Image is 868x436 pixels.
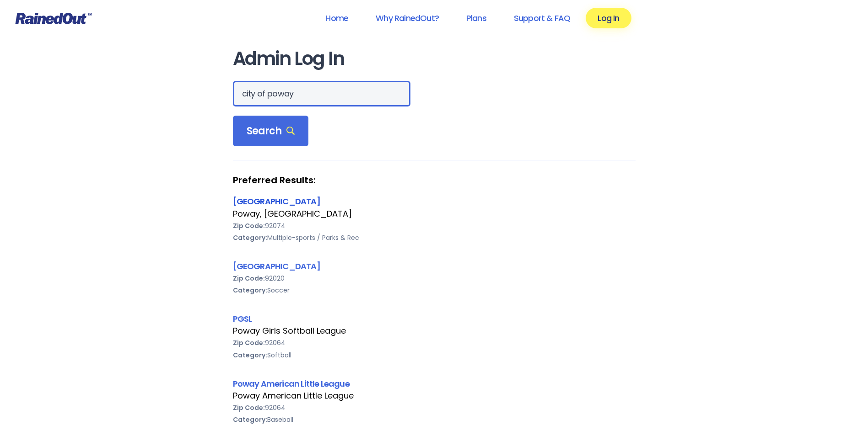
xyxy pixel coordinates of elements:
a: Why RainedOut? [364,8,451,28]
a: PGSL [233,313,252,324]
b: Zip Code: [233,403,265,412]
b: Zip Code: [233,338,265,347]
b: Category: [233,415,267,424]
div: 92074 [233,220,636,232]
a: Log In [586,8,631,28]
div: Poway American Little League [233,390,636,402]
b: Category: [233,286,267,295]
b: Category: [233,233,267,242]
div: Softball [233,349,636,361]
span: Search [247,125,295,138]
b: Zip Code: [233,221,265,230]
a: Poway American Little League [233,378,350,389]
a: [GEOGRAPHIC_DATA] [233,261,320,272]
div: [GEOGRAPHIC_DATA] [233,260,636,272]
h1: Admin Log In [233,48,636,69]
div: Poway American Little League [233,378,636,390]
a: [GEOGRAPHIC_DATA] [233,196,320,207]
div: 92020 [233,272,636,284]
div: 92064 [233,402,636,414]
input: Search Orgs… [233,81,410,106]
div: Poway, [GEOGRAPHIC_DATA] [233,208,636,220]
div: PGSL [233,313,636,325]
div: Soccer [233,284,636,296]
b: Category: [233,351,267,360]
div: Poway Girls Softball League [233,325,636,337]
div: Multiple-sports / Parks & Rec [233,232,636,244]
div: 92064 [233,337,636,349]
a: Home [313,8,360,28]
div: [GEOGRAPHIC_DATA] [233,195,636,207]
strong: Preferred Results: [233,174,636,186]
a: Support & FAQ [502,8,582,28]
div: Search [233,116,309,147]
b: Zip Code: [233,274,265,283]
a: Plans [454,8,498,28]
div: Baseball [233,414,636,425]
